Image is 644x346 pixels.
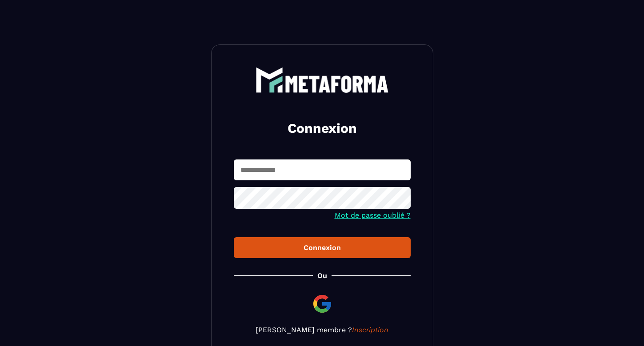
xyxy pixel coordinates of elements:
button: Connexion [234,237,411,258]
a: Mot de passe oublié ? [335,211,411,219]
a: Inscription [352,326,388,334]
h2: Connexion [244,119,400,137]
div: Connexion [241,243,404,252]
img: logo [256,67,389,93]
a: logo [234,67,411,93]
p: [PERSON_NAME] membre ? [234,326,411,334]
p: Ou [317,271,327,280]
img: google [312,293,333,314]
